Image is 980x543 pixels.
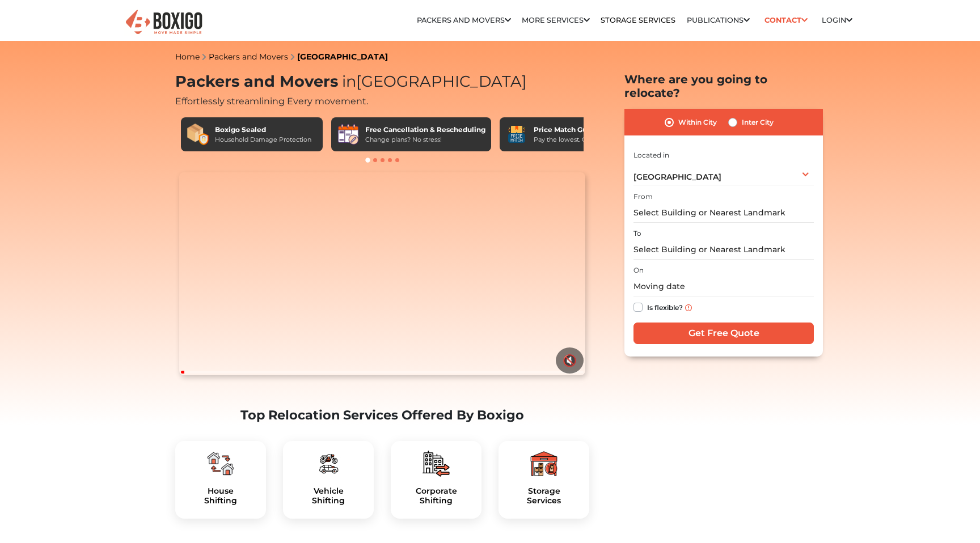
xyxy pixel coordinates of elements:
[508,486,580,506] h5: Storage Services
[297,52,388,62] a: [GEOGRAPHIC_DATA]
[522,16,590,24] a: More services
[187,123,209,146] img: Boxigo Sealed
[337,123,360,146] img: Free Cancellation & Rescheduling
[365,135,485,145] div: Change plans? No stress!
[534,135,620,145] div: Pay the lowest. Guaranteed!
[175,408,589,423] h2: Top Relocation Services Offered By Boxigo
[633,172,721,182] span: [GEOGRAPHIC_DATA]
[633,192,653,202] label: From
[624,73,823,100] h2: Where are you going to relocate?
[423,450,450,477] img: boxigo_packers_and_movers_plan
[175,73,589,91] h1: Packers and Movers
[215,125,311,135] div: Boxigo Sealed
[687,16,750,24] a: Publications
[508,486,580,506] a: StorageServices
[365,125,485,135] div: Free Cancellation & Rescheduling
[685,304,692,311] img: info
[292,486,365,506] a: VehicleShifting
[534,125,620,135] div: Price Match Guarantee
[742,116,774,129] label: Inter City
[184,486,257,506] a: HouseShifting
[400,486,472,506] h5: Corporate Shifting
[209,52,288,62] a: Packers and Movers
[633,240,814,260] input: Select Building or Nearest Landmark
[292,486,365,506] h5: Vehicle Shifting
[215,135,311,145] div: Household Damage Protection
[633,150,669,160] label: Located in
[184,486,257,506] h5: House Shifting
[400,486,472,506] a: CorporateShifting
[417,16,511,24] a: Packers and Movers
[342,72,356,91] span: in
[175,96,368,107] span: Effortlessly streamlining Every movement.
[315,450,342,477] img: boxigo_packers_and_movers_plan
[633,323,814,344] input: Get Free Quote
[530,450,557,477] img: boxigo_packers_and_movers_plan
[822,16,852,24] a: Login
[505,123,528,146] img: Price Match Guarantee
[338,72,527,91] span: [GEOGRAPHIC_DATA]
[601,16,675,24] a: Storage Services
[556,347,584,374] button: 🔇
[633,203,814,223] input: Select Building or Nearest Landmark
[678,116,717,129] label: Within City
[647,300,683,312] label: Is flexible?
[633,228,641,239] label: To
[175,52,200,62] a: Home
[633,265,644,275] label: On
[761,11,811,29] a: Contact
[124,9,204,36] img: Boxigo
[207,450,234,477] img: boxigo_packers_and_movers_plan
[179,172,585,375] video: Your browser does not support the video tag.
[633,277,814,296] input: Moving date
